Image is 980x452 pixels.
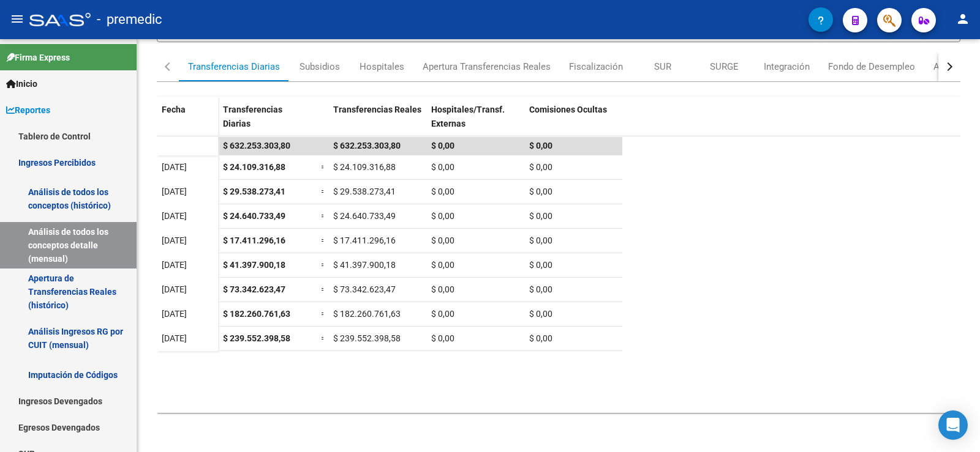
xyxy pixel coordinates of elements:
[162,333,187,343] span: [DATE]
[162,187,187,196] span: [DATE]
[223,309,290,319] span: $ 182.260.761,63
[431,162,454,172] span: $ 0,00
[321,211,326,221] span: =
[529,309,552,319] span: $ 0,00
[529,260,552,270] span: $ 0,00
[223,333,290,343] span: $ 239.552.398,58
[938,410,968,440] div: Open Intercom Messenger
[333,105,421,114] span: Transferencias Reales
[333,260,396,270] span: $ 41.397.900,18
[431,105,505,128] span: Hospitales/Transf. Externas
[764,60,810,73] div: Integración
[321,162,326,172] span: =
[157,97,218,148] datatable-header-cell: Fecha
[6,51,70,64] span: Firma Express
[321,333,326,343] span: =
[333,141,401,150] span: $ 632.253.303,80
[162,211,187,221] span: [DATE]
[97,6,162,33] span: - premedic
[956,12,970,26] mat-icon: person
[188,60,280,73] div: Transferencias Diarias
[223,162,285,172] span: $ 24.109.316,88
[321,187,326,196] span: =
[529,235,552,245] span: $ 0,00
[321,235,326,245] span: =
[431,284,454,294] span: $ 0,00
[223,260,285,270] span: $ 41.397.900,18
[321,284,326,294] span: =
[431,211,454,221] span: $ 0,00
[162,162,187,172] span: [DATE]
[431,309,454,319] span: $ 0,00
[321,309,326,319] span: =
[431,141,454,150] span: $ 0,00
[426,97,524,148] datatable-header-cell: Hospitales/Transf. Externas
[360,60,404,73] div: Hospitales
[524,97,622,148] datatable-header-cell: Comisiones Ocultas
[300,60,340,73] div: Subsidios
[321,260,326,270] span: =
[162,309,187,319] span: [DATE]
[529,105,607,114] span: Comisiones Ocultas
[223,141,290,150] span: $ 632.253.303,80
[333,235,396,245] span: $ 17.411.296,16
[218,97,316,148] datatable-header-cell: Transferencias Diarias
[162,105,186,114] span: Fecha
[431,333,454,343] span: $ 0,00
[423,60,551,73] div: Apertura Transferencias Reales
[333,162,396,172] span: $ 24.109.316,88
[529,284,552,294] span: $ 0,00
[223,284,285,294] span: $ 73.342.623,47
[333,333,401,343] span: $ 239.552.398,58
[162,284,187,294] span: [DATE]
[828,60,915,73] div: Fondo de Desempleo
[333,211,396,221] span: $ 24.640.733,49
[223,211,285,221] span: $ 24.640.733,49
[333,284,396,294] span: $ 73.342.623,47
[328,97,426,148] datatable-header-cell: Transferencias Reales
[431,187,454,196] span: $ 0,00
[529,333,552,343] span: $ 0,00
[333,187,396,196] span: $ 29.538.273,41
[333,309,401,319] span: $ 182.260.761,63
[162,260,187,270] span: [DATE]
[529,141,552,150] span: $ 0,00
[431,260,454,270] span: $ 0,00
[223,187,285,196] span: $ 29.538.273,41
[654,60,671,73] div: SUR
[6,77,37,91] span: Inicio
[569,60,623,73] div: Fiscalización
[431,235,454,245] span: $ 0,00
[529,211,552,221] span: $ 0,00
[162,235,187,245] span: [DATE]
[10,12,24,26] mat-icon: menu
[529,162,552,172] span: $ 0,00
[223,105,282,128] span: Transferencias Diarias
[529,187,552,196] span: $ 0,00
[6,103,50,117] span: Reportes
[710,60,739,73] div: SURGE
[223,235,285,245] span: $ 17.411.296,16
